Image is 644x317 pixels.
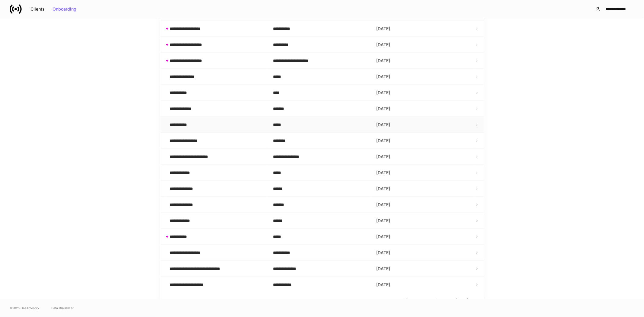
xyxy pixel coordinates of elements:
td: [DATE] [371,37,475,53]
a: Data Disclaimer [51,306,74,310]
td: [DATE] [371,133,475,149]
td: [DATE] [371,245,475,261]
td: [DATE] [371,213,475,229]
button: Onboarding [49,4,80,14]
p: Rows per page: [372,298,398,303]
td: [DATE] [371,197,475,213]
td: [DATE] [371,277,475,293]
button: Clients [27,4,49,14]
td: [DATE] [371,149,475,165]
td: [DATE] [371,85,475,101]
div: 25 [401,297,415,303]
td: [DATE] [371,229,475,245]
button: Go to next page [462,294,474,306]
td: [DATE] [371,21,475,37]
div: Clients [30,7,45,11]
td: [DATE] [371,117,475,133]
span: © 2025 OneAdvisory [10,306,39,310]
div: Onboarding [53,7,76,11]
td: [DATE] [371,101,475,117]
td: [DATE] [371,165,475,181]
td: [DATE] [371,53,475,69]
td: [DATE] [371,69,475,85]
td: [DATE] [371,261,475,277]
p: 1–25 of 145 [425,298,444,303]
td: [DATE] [371,181,475,197]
